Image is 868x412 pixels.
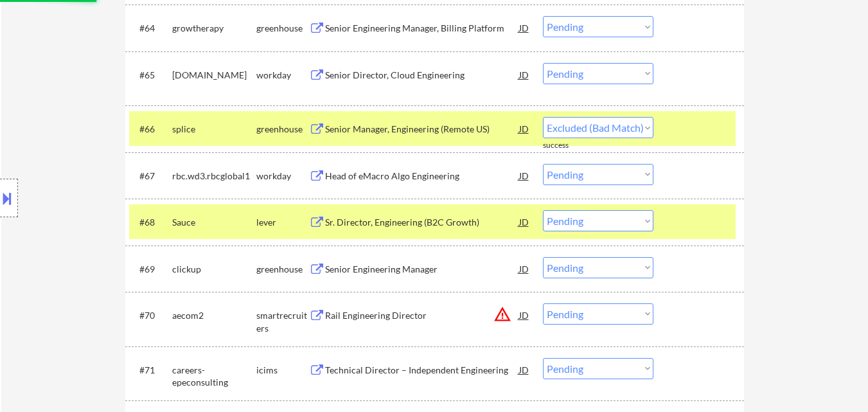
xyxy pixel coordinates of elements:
[518,303,531,327] div: JD
[256,22,309,35] div: greenhouse
[325,364,519,377] div: Technical Director – Independent Engineering
[256,263,309,276] div: greenhouse
[325,309,519,322] div: Rail Engineering Director
[325,69,519,82] div: Senior Director, Cloud Engineering
[325,123,519,136] div: Senior Manager, Engineering (Remote US)
[518,164,531,187] div: JD
[256,364,309,377] div: icims
[518,16,531,39] div: JD
[518,117,531,140] div: JD
[518,358,531,381] div: JD
[139,69,162,82] div: #65
[172,69,256,82] div: [DOMAIN_NAME]
[256,216,309,229] div: lever
[518,63,531,86] div: JD
[139,22,162,35] div: #64
[325,170,519,183] div: Head of eMacro Algo Engineering
[325,216,519,229] div: Sr. Director, Engineering (B2C Growth)
[493,305,511,323] button: warning_amber
[518,210,531,233] div: JD
[543,140,594,151] div: success
[325,22,519,35] div: Senior Engineering Manager, Billing Platform
[172,22,256,35] div: growtherapy
[256,309,309,334] div: smartrecruiters
[256,123,309,136] div: greenhouse
[172,364,256,389] div: careers-epeconsulting
[139,364,162,377] div: #71
[256,69,309,82] div: workday
[518,257,531,280] div: JD
[256,170,309,183] div: workday
[325,263,519,276] div: Senior Engineering Manager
